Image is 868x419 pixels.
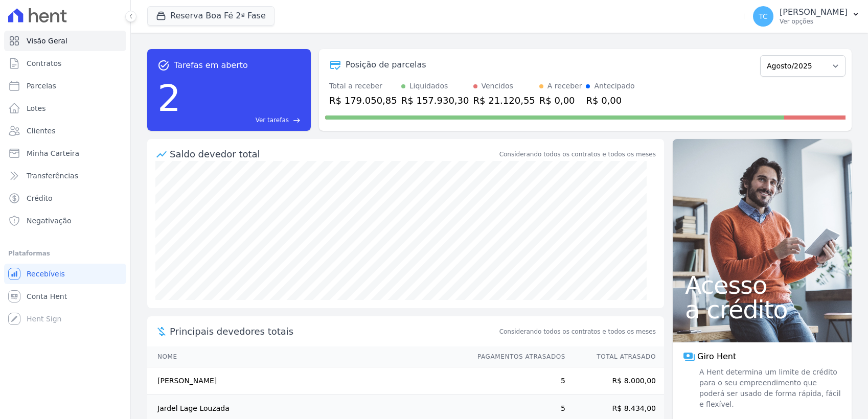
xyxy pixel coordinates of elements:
[685,297,839,322] span: a crédito
[697,367,841,410] span: A Hent determina um limite de crédito para o seu empreendimento que poderá ser usado de forma ráp...
[685,273,839,297] span: Acesso
[157,72,181,125] div: 2
[27,58,61,68] span: Contratos
[409,81,448,91] div: Liquidados
[256,115,289,125] span: Ver tarefas
[539,94,582,107] div: R$ 0,00
[4,98,126,119] a: Lotes
[27,148,79,158] span: Minha Carteira
[8,247,122,260] div: Plataformas
[4,188,126,208] a: Crédito
[4,211,126,231] a: Negativação
[27,126,55,136] span: Clientes
[157,59,170,72] span: task_alt
[4,31,126,51] a: Visão Geral
[147,346,468,367] th: Nome
[401,94,469,107] div: R$ 157.930,30
[170,324,497,338] span: Principais devedores totais
[27,269,65,279] span: Recebíveis
[547,81,582,91] div: A receber
[4,53,126,74] a: Contratos
[293,117,301,124] span: east
[594,81,634,91] div: Antecipado
[185,115,301,125] a: Ver tarefas east
[482,81,513,91] div: Vencidos
[27,193,53,203] span: Crédito
[27,103,46,113] span: Lotes
[4,121,126,141] a: Clientes
[4,76,126,96] a: Parcelas
[566,367,664,395] td: R$ 8.000,00
[473,94,535,107] div: R$ 21.120,55
[4,166,126,186] a: Transferências
[27,36,67,46] span: Visão Geral
[780,17,848,26] p: Ver opções
[174,59,248,72] span: Tarefas em aberto
[27,216,72,226] span: Negativação
[586,94,634,107] div: R$ 0,00
[499,327,656,336] span: Considerando todos os contratos e todos os meses
[4,286,126,307] a: Conta Hent
[759,13,768,20] span: TC
[346,59,426,71] div: Posição de parcelas
[499,150,656,159] div: Considerando todos os contratos e todos os meses
[697,351,736,363] span: Giro Hent
[4,143,126,164] a: Minha Carteira
[329,81,397,91] div: Total a receber
[780,7,848,17] p: [PERSON_NAME]
[147,6,275,26] button: Reserva Boa Fé 2ª Fase
[468,346,566,367] th: Pagamentos Atrasados
[4,264,126,284] a: Recebíveis
[27,291,67,301] span: Conta Hent
[170,147,497,161] div: Saldo devedor total
[329,94,397,107] div: R$ 179.050,85
[27,81,56,91] span: Parcelas
[566,346,664,367] th: Total Atrasado
[27,171,78,181] span: Transferências
[147,367,468,395] td: [PERSON_NAME]
[468,367,566,395] td: 5
[745,2,868,31] button: TC [PERSON_NAME] Ver opções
